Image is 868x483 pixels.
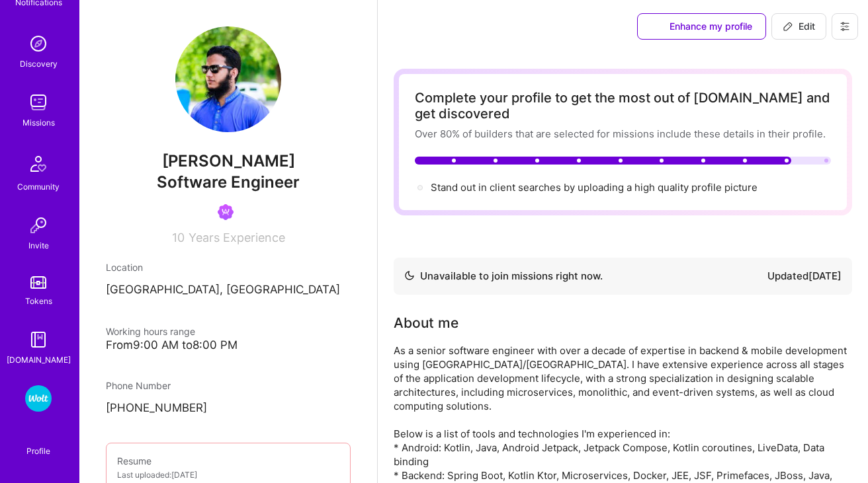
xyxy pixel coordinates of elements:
img: User Avatar [175,26,281,132]
span: 10 [172,231,185,244]
button: Enhance my profile [637,13,766,40]
div: Updated [DATE] [767,268,842,284]
a: Wolt - Fintech: Payments Expansion Team [22,385,55,412]
div: Complete your profile to get the most out of [DOMAIN_NAME] and get discovered [415,90,831,122]
span: [PERSON_NAME] [106,151,351,171]
img: Wolt - Fintech: Payments Expansion Team [25,385,52,412]
div: [DOMAIN_NAME] [7,353,71,367]
button: Edit [771,13,826,40]
div: Community [17,180,60,194]
div: About me [394,313,458,333]
div: Unavailable to join missions right now. [404,268,603,284]
div: Tokens [25,294,52,308]
img: Community [22,148,54,180]
div: Discovery [20,57,58,71]
p: [PHONE_NUMBER] [106,400,351,416]
div: Invite [28,239,49,252]
div: Missions [22,116,55,130]
div: Last uploaded: [DATE] [117,468,339,482]
div: From 9:00 AM to 8:00 PM [106,338,351,352]
p: [GEOGRAPHIC_DATA], [GEOGRAPHIC_DATA] [106,282,351,298]
div: Tell us a little about yourself [394,313,458,333]
img: tokens [30,276,46,289]
img: Been on Mission [218,204,234,220]
a: Profile [22,430,55,457]
div: Location [106,260,351,274]
div: Profile [26,444,50,457]
span: Phone Number [106,380,171,391]
span: Enhance my profile [651,20,752,33]
img: Availability [404,270,415,281]
i: icon SuggestedTeams [651,22,662,32]
img: discovery [25,30,52,57]
div: Over 80% of builders that are selected for missions include these details in their profile. [415,127,831,141]
img: guide book [25,326,52,353]
span: Years Experience [189,231,285,244]
span: Edit [783,20,815,33]
span: Working hours range [106,326,195,337]
img: Invite [25,212,52,239]
img: teamwork [25,89,52,116]
span: Resume [117,455,152,466]
div: Stand out in client searches by uploading a high quality profile picture [431,180,758,194]
span: Software Engineer [157,172,300,192]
